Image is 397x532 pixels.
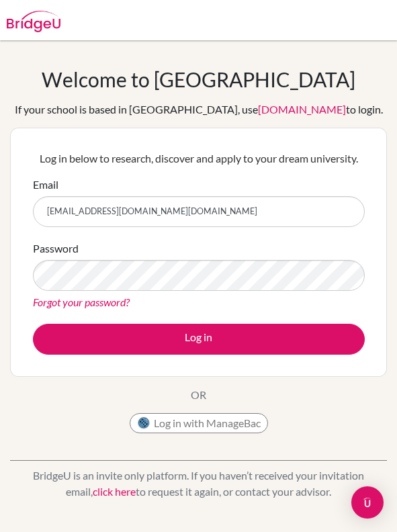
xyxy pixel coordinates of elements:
div: If your school is based in [GEOGRAPHIC_DATA], use to login. [15,101,383,118]
a: [DOMAIN_NAME] [258,103,346,116]
div: Open Intercom Messenger [351,486,384,519]
button: Log in with ManageBac [130,413,268,433]
button: Log in [33,324,365,355]
p: Log in below to research, discover and apply to your dream university. [33,150,365,167]
a: click here [93,485,136,498]
label: Email [33,177,58,193]
p: OR [191,387,206,403]
a: Forgot your password? [33,296,130,308]
img: Bridge-U [7,11,60,32]
h1: Welcome to [GEOGRAPHIC_DATA] [42,67,355,91]
p: BridgeU is an invite only platform. If you haven’t received your invitation email, to request it ... [10,468,387,500]
label: Password [33,240,79,257]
